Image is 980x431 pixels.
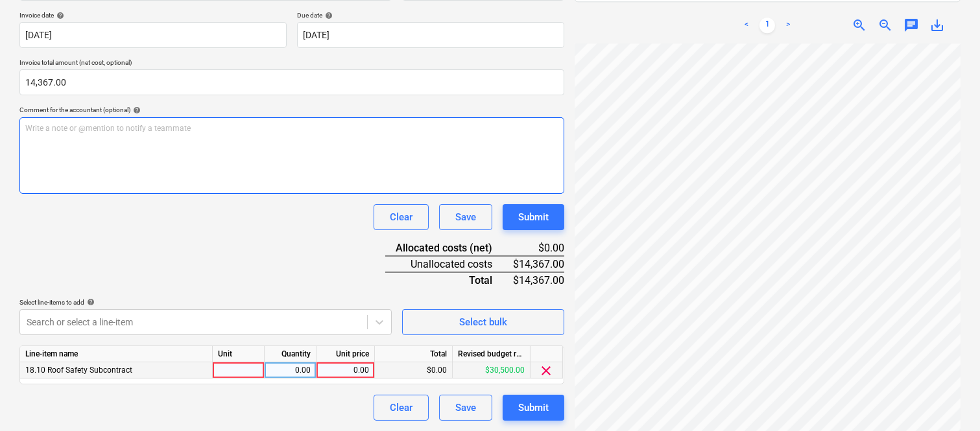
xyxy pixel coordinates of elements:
div: Submit [518,399,549,416]
button: Save [439,395,492,421]
button: Submit [503,204,564,230]
span: help [322,12,333,19]
div: $0.00 [513,240,564,256]
a: Previous page [739,17,754,33]
a: Next page [780,17,796,33]
span: help [130,106,141,114]
div: Clear [390,399,412,416]
div: Select line-items to add [19,298,392,307]
div: Save [455,209,476,226]
div: $30,500.00 [453,362,531,379]
span: help [84,298,95,306]
button: Clear [374,204,429,230]
div: Invoice date [19,11,287,19]
iframe: Chat Widget [915,369,980,431]
div: Quantity [265,346,317,362]
div: Comment for the accountant (optional) [19,106,564,114]
div: Unallocated costs [385,256,513,272]
span: 18.10 Roof Safety Subcontract [25,366,132,375]
span: zoom_out [878,17,893,33]
div: Allocated costs (net) [385,240,513,256]
div: 0.00 [322,362,369,379]
div: $14,367.00 [513,272,564,288]
div: Select bulk [459,314,507,331]
a: Page 1 is your current page [759,17,775,33]
p: Invoice total amount (net cost, optional) [19,58,564,69]
input: Invoice total amount (net cost, optional) [19,69,564,95]
span: help [54,12,64,19]
input: Due date not specified [297,22,564,48]
button: Clear [374,395,429,421]
div: Line-item name [20,346,213,362]
div: Unit [213,346,265,362]
div: 0.00 [270,362,311,379]
span: zoom_in [852,17,867,33]
div: $14,367.00 [513,256,564,272]
span: save_alt [929,17,945,33]
div: Submit [518,209,549,226]
input: Invoice date not specified [19,22,287,48]
div: Unit price [317,346,375,362]
span: clear [539,363,555,379]
div: Total [385,272,513,288]
div: $0.00 [375,362,453,379]
div: Due date [297,11,564,19]
button: Save [439,204,492,230]
button: Submit [503,395,564,421]
div: Save [455,399,476,416]
div: Total [375,346,453,362]
div: Clear [390,209,412,226]
div: Revised budget remaining [453,346,531,362]
span: chat [903,17,919,33]
button: Select bulk [402,309,564,335]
